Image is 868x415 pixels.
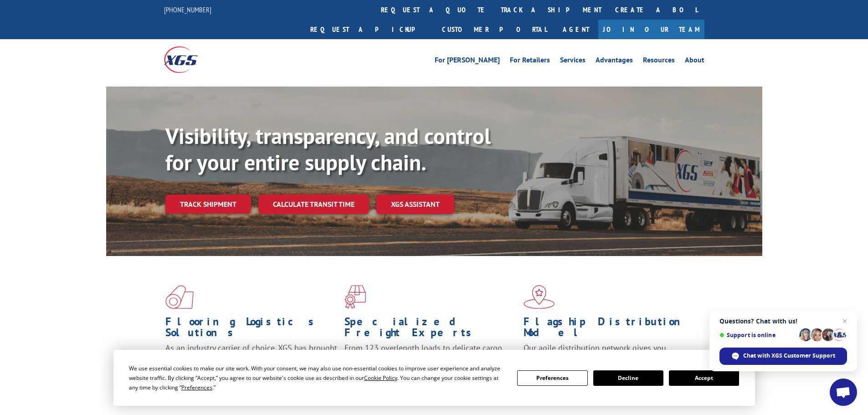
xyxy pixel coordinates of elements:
a: Advantages [596,56,633,67]
b: Visibility, transparency, and control for your entire supply chain. [165,122,491,176]
img: xgs-icon-total-supply-chain-intelligence-red [165,285,194,309]
a: For Retailers [510,56,550,67]
div: Open chat [830,379,857,406]
a: Calculate transit time [258,195,369,214]
span: Chat with XGS Customer Support [743,352,835,360]
img: xgs-icon-focused-on-flooring-red [344,285,366,309]
a: [PHONE_NUMBER] [164,5,211,14]
button: Decline [593,370,663,386]
button: Preferences [517,370,587,386]
a: Track shipment [165,195,251,214]
span: Cookie Policy [364,374,397,382]
div: We use essential cookies to make our site work. With your consent, we may also use non-essential ... [129,364,506,392]
h1: Specialized Freight Experts [344,316,517,343]
div: Cookie Consent Prompt [113,350,755,406]
h1: Flooring Logistics Solutions [165,316,338,343]
a: XGS ASSISTANT [376,195,454,214]
span: Preferences [181,384,212,391]
button: Accept [669,370,739,386]
span: As an industry carrier of choice, XGS has brought innovation and dedication to flooring logistics... [165,343,337,375]
span: Support is online [719,332,796,338]
span: Our agile distribution network gives you nationwide inventory management on demand. [524,343,691,364]
a: Agent [554,20,598,39]
span: Close chat [839,316,850,327]
a: Services [560,56,586,67]
a: Customer Portal [435,20,554,39]
a: For [PERSON_NAME] [435,56,500,67]
div: Chat with XGS Customer Support [719,348,847,365]
p: From 123 overlength loads to delicate cargo, our experienced staff knows the best way to move you... [344,343,517,383]
a: Request a pickup [303,20,435,39]
a: Resources [643,56,675,67]
a: About [685,56,704,67]
img: xgs-icon-flagship-distribution-model-red [524,285,555,309]
a: Join Our Team [598,20,704,39]
span: Questions? Chat with us! [719,318,847,325]
h1: Flagship Distribution Model [524,316,696,343]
